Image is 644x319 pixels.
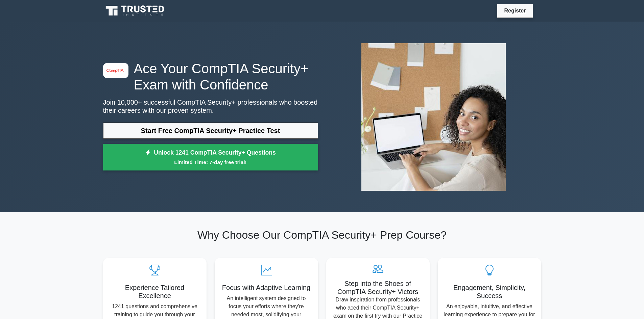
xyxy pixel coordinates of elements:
[103,60,318,93] h1: Ace Your CompTIA Security+ Exam with Confidence
[443,284,536,300] h5: Engagement, Simplicity, Success
[103,229,541,241] h2: Why Choose Our CompTIA Security+ Prep Course?
[332,280,424,296] h5: Step into the Shoes of CompTIA Security+ Victors
[112,158,310,166] small: Limited Time: 7-day free trial!
[109,284,201,300] h5: Experience Tailored Excellence
[103,123,318,139] a: Start Free CompTIA Security+ Practice Test
[103,98,318,114] p: Join 10,000+ successful CompTIA Security+ professionals who boosted their careers with our proven...
[103,144,318,171] a: Unlock 1241 CompTIA Security+ QuestionsLimited Time: 7-day free trial!
[500,6,530,15] a: Register
[220,284,313,292] h5: Focus with Adaptive Learning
